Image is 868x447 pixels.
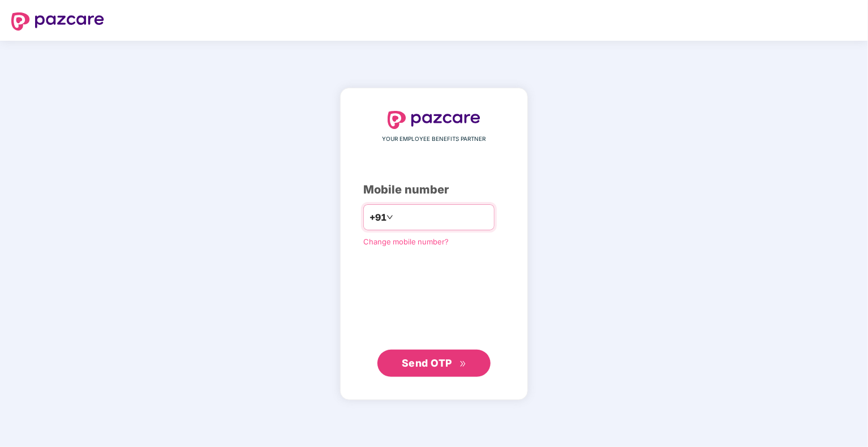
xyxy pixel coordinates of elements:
[388,111,480,129] img: logo
[363,237,449,246] a: Change mobile number?
[386,214,393,221] span: down
[383,135,486,144] span: YOUR EMPLOYEE BENEFITS PARTNER
[369,210,386,225] span: +91
[11,12,104,31] img: logo
[363,181,505,199] div: Mobile number
[377,350,491,377] button: Send OTPdouble-right
[402,357,452,369] span: Send OTP
[459,360,467,368] span: double-right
